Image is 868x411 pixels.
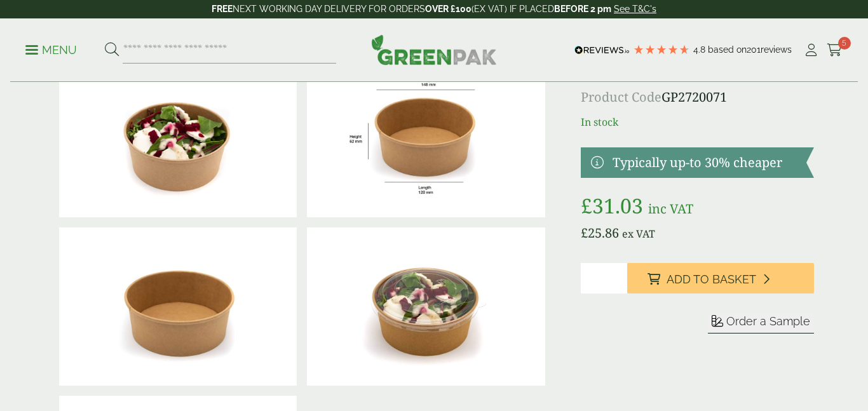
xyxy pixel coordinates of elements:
[622,227,655,241] span: ex VAT
[581,192,643,219] bdi: 31.03
[574,46,630,55] img: REVIEWS.io
[708,314,814,334] button: Order a Sample
[627,263,814,293] button: Add to Basket
[59,227,297,386] img: Kraft Bowl 750ml
[803,44,819,57] i: My Account
[747,44,761,55] span: 201
[425,4,471,14] strong: OVER £100
[25,43,77,55] a: Menu
[761,44,792,55] span: reviews
[554,4,611,14] strong: BEFORE 2 pm
[614,4,656,14] a: See T&C's
[581,192,592,219] span: £
[693,44,708,55] span: 4.8
[25,43,77,58] p: Menu
[633,44,690,55] div: 4.79 Stars
[726,314,810,328] span: Order a Sample
[648,200,693,217] span: inc VAT
[581,88,661,105] span: Product Code
[581,224,619,241] bdi: 25.86
[581,224,588,241] span: £
[708,44,747,55] span: Based on
[59,58,297,217] img: Kraft Bowl 750ml With Goats Cheese Salad Open
[581,88,814,107] p: GP2720071
[307,58,545,217] img: KraftBowl_750
[827,44,843,57] i: Cart
[827,41,843,60] a: 5
[667,273,756,286] span: Add to Basket
[581,114,814,130] p: In stock
[838,37,851,50] span: 5
[307,227,545,386] img: Kraft Bowl 750ml With Goats Chees Salad With Lid
[212,4,233,14] strong: FREE
[371,34,497,65] img: GreenPak Supplies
